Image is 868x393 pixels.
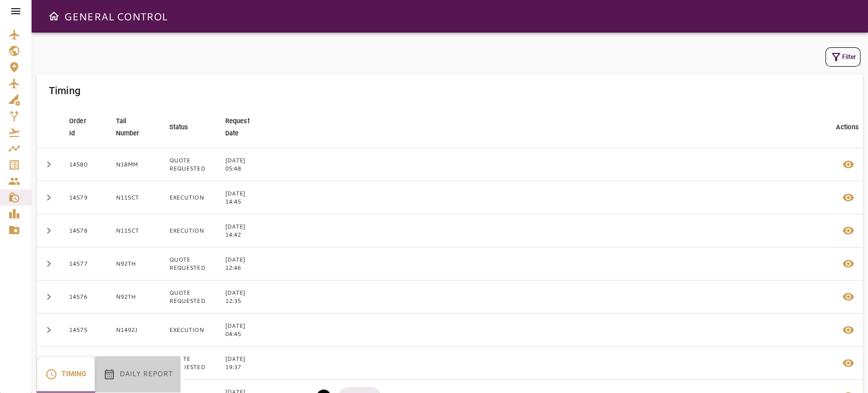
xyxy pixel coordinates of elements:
span: chevron_right [43,324,55,336]
button: Daily Report [95,356,181,392]
span: chevron_right [43,291,55,303]
button: Timing [37,356,95,392]
td: [DATE] 14:45 [217,181,271,214]
button: Details [836,185,860,210]
td: 14580 [61,148,108,181]
div: Tail Number [116,115,140,139]
td: N92TH [108,280,161,314]
td: 14579 [61,181,108,214]
button: Details [836,285,860,309]
td: N92TH [108,247,161,280]
button: Details [836,318,860,342]
td: QUOTE REQUESTED [161,347,217,380]
td: 14574 [61,347,108,380]
td: N115CT [108,214,161,247]
span: chevron_right [43,224,55,237]
td: [DATE] 12:46 [217,247,271,280]
div: Order Id [69,115,86,139]
td: 14576 [61,280,108,314]
span: Tail Number [116,115,153,139]
td: 14578 [61,214,108,247]
td: N1492J [108,314,161,347]
h6: GENERAL CONTROL [64,8,167,24]
td: [DATE] 05:48 [217,148,271,181]
td: EXECUTION [161,214,217,247]
td: [DATE] 04:45 [217,314,271,347]
span: Status [169,121,202,133]
button: Details [836,218,860,243]
button: Details [836,351,860,375]
td: 14577 [61,247,108,280]
td: 14575 [61,314,108,347]
td: N115CT [108,181,161,214]
div: Request Date [225,115,250,139]
td: EXECUTION [161,181,217,214]
button: Details [836,152,860,177]
td: QUOTE REQUESTED [161,247,217,280]
button: Open drawer [44,6,64,26]
td: QUOTE REQUESTED [161,148,217,181]
td: [DATE] 19:37 [217,347,271,380]
span: chevron_right [43,191,55,204]
div: basic tabs example [37,356,181,392]
button: Details [836,251,860,276]
td: [DATE] 12:35 [217,280,271,314]
td: N755BW [108,347,161,380]
button: Filter [825,47,860,67]
td: QUOTE REQUESTED [161,280,217,314]
div: Status [169,121,189,133]
span: chevron_right [43,158,55,171]
td: [DATE] 14:42 [217,214,271,247]
span: Request Date [225,115,263,139]
h6: Timing [49,82,80,99]
td: N18MM [108,148,161,181]
td: EXECUTION [161,314,217,347]
span: chevron_right [43,258,55,270]
span: Order Id [69,115,100,139]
